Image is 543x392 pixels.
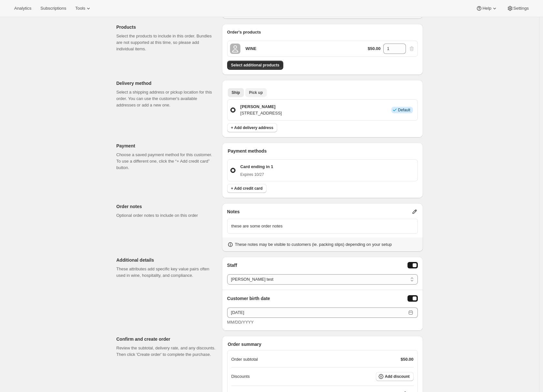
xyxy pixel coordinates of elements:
p: Choose a saved payment method for this customer. To use a different one, click the “+ Add credit ... [116,152,217,171]
button: Analytics [10,4,35,13]
span: Add discount [385,374,410,379]
p: Confirm and create order [116,336,217,342]
button: Subscriptions [36,4,70,13]
span: Notes [227,208,240,215]
button: + Add delivery address [227,123,277,132]
button: Tools [71,4,96,13]
span: Default Title [230,44,240,54]
p: these are some order notes [231,223,414,229]
p: Optional order notes to include on this order [116,212,217,219]
p: [STREET_ADDRESS] [240,110,282,116]
p: Discounts [231,373,250,380]
button: Staff Selector [407,262,418,268]
span: Analytics [14,6,31,11]
p: Additional details [116,257,217,263]
p: Order subtotal [231,356,258,363]
p: Card ending in 1 [240,164,273,170]
span: Ship [232,90,240,95]
span: + Add credit card [231,186,263,191]
p: Select a shipping address or pickup location for this order. You can use the customer's available... [116,89,217,108]
p: Order notes [116,203,217,210]
p: These attributes add specific key value pairs often used in wine, hospitality, and compliance. [116,266,217,279]
button: + Add credit card [227,184,266,193]
span: Staff [227,262,237,269]
p: $50.00 [368,45,381,52]
span: Pick up [249,90,263,95]
button: Select additional products [227,61,283,70]
p: Expires 10/27 [240,172,273,177]
span: Settings [513,6,529,11]
span: Default [398,107,410,113]
p: Payment [116,143,217,149]
p: Order summary [228,341,418,347]
button: Birthday Selector [407,295,418,302]
button: Help [472,4,501,13]
span: MM/DD/YYYY [227,320,254,325]
p: [PERSON_NAME] [240,104,282,110]
span: Help [482,6,491,11]
span: Tools [75,6,85,11]
p: Review the subtotal, delivery rate, and any discounts. Then click 'Create order' to complete the ... [116,345,217,358]
span: Select additional products [231,63,279,68]
span: + Add delivery address [231,125,273,130]
p: Select the products to include in this order. Bundles are not supported at this time, so please a... [116,33,217,52]
p: WINE [246,45,256,52]
span: Order's products [227,30,261,35]
button: Add discount [376,372,414,381]
p: $50.00 [401,356,414,363]
span: Subscriptions [40,6,66,11]
p: Payment methods [228,148,418,154]
p: These notes may be visible to customers (ie. packing slips) depending on your setup [235,241,392,248]
p: Delivery method [116,80,217,86]
button: Settings [503,4,533,13]
span: Customer birth date [227,295,270,302]
p: Products [116,24,217,30]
